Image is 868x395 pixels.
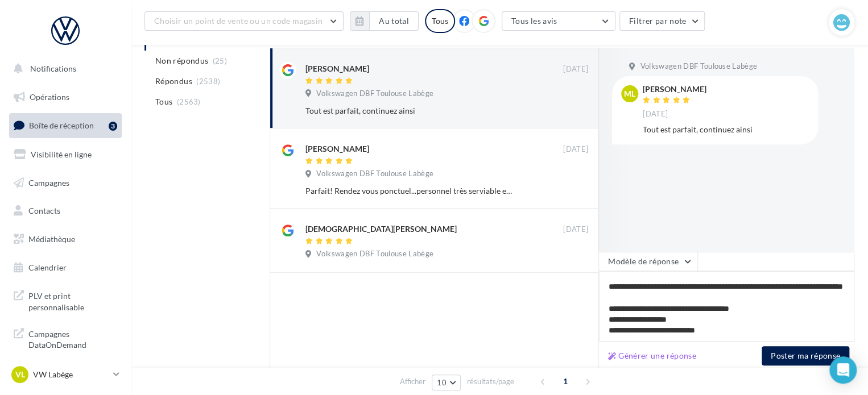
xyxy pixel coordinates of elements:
[28,234,75,244] span: Médiathèque
[30,92,69,102] span: Opérations
[556,372,574,390] span: 1
[196,77,220,86] span: (2538)
[7,113,124,138] a: Boîte de réception3
[213,56,227,65] span: (25)
[155,76,192,87] span: Répondus
[28,326,117,351] span: Campagnes DataOnDemand
[7,199,124,223] a: Contacts
[7,256,124,280] a: Calendrier
[15,369,25,380] span: VL
[7,143,124,167] a: Visibilité en ligne
[28,263,67,272] span: Calendrier
[33,369,109,380] p: VW Labège
[350,11,419,31] button: Au total
[30,64,76,73] span: Notifications
[563,224,588,235] span: [DATE]
[624,88,635,99] span: ML
[640,61,757,72] span: Volkswagen DBF Toulouse Labège
[604,349,701,363] button: Générer une réponse
[7,57,119,81] button: Notifications
[305,185,514,197] div: Parfait! Rendez vous ponctuel...personnel très serviable et sympathique ! C'était parfait !
[7,227,124,251] a: Médiathèque
[643,85,706,93] div: [PERSON_NAME]
[563,64,588,74] span: [DATE]
[305,63,369,74] div: [PERSON_NAME]
[7,85,124,109] a: Opérations
[28,288,117,313] span: PLV et print personnalisable
[155,96,172,107] span: Tous
[432,375,461,390] button: 10
[437,378,447,387] span: 10
[643,109,668,119] span: [DATE]
[598,252,697,271] button: Modèle de réponse
[563,144,588,155] span: [DATE]
[7,322,124,355] a: Campagnes DataOnDemand
[762,346,849,365] button: Poster ma réponse
[109,122,117,131] div: 3
[400,376,425,387] span: Afficher
[7,284,124,317] a: PLV et print personnalisable
[316,169,433,179] span: Volkswagen DBF Toulouse Labège
[7,171,124,195] a: Campagnes
[316,89,433,99] span: Volkswagen DBF Toulouse Labège
[316,249,433,259] span: Volkswagen DBF Toulouse Labège
[305,105,514,117] div: Tout est parfait, continuez ainsi
[643,124,809,135] div: Tout est parfait, continuez ainsi
[829,356,857,384] div: Open Intercom Messenger
[9,364,122,385] a: VL VW Labège
[369,11,419,31] button: Au total
[511,16,557,26] span: Tous les avis
[619,11,705,31] button: Filtrer par note
[154,16,323,26] span: Choisir un point de vente ou un code magasin
[467,376,514,387] span: résultats/page
[144,11,344,31] button: Choisir un point de vente ou un code magasin
[305,143,369,155] div: [PERSON_NAME]
[28,206,60,215] span: Contacts
[31,149,92,159] span: Visibilité en ligne
[502,11,615,31] button: Tous les avis
[28,177,69,187] span: Campagnes
[29,120,94,130] span: Boîte de réception
[177,97,201,106] span: (2563)
[155,55,208,66] span: Non répondus
[425,9,455,33] div: Tous
[305,223,457,235] div: [DEMOGRAPHIC_DATA][PERSON_NAME]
